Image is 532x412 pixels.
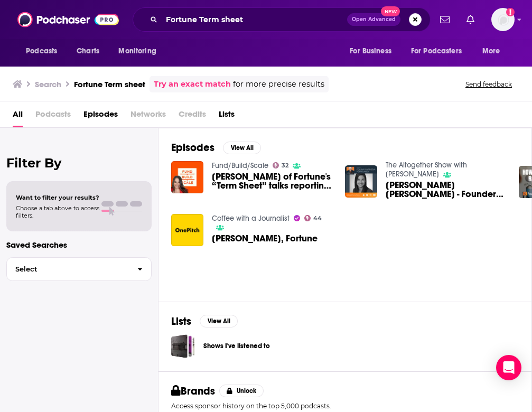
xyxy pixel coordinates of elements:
[154,78,231,90] a: Try an exact match
[381,6,400,16] span: New
[6,240,152,250] p: Saved Searches
[386,161,467,179] a: The Altogether Show with Eric Satz
[171,334,195,358] a: Shows I've listened to
[462,80,515,89] button: Send feedback
[77,44,99,59] span: Charts
[352,17,396,22] span: Open Advanced
[386,181,506,199] span: [PERSON_NAME] [PERSON_NAME] - Founder of The Profile and Former Author of Fortune's Term Sheet
[491,8,515,31] button: Show profile menu
[212,234,318,243] a: Polina Marinova, Fortune
[16,194,99,201] span: Want to filter your results?
[347,13,400,26] button: Open AdvancedNew
[223,142,261,154] button: View All
[18,41,71,61] button: open menu
[70,41,106,61] a: Charts
[162,11,347,28] input: Search podcasts, credits, & more...
[506,8,515,16] svg: Email not verified
[171,315,238,328] a: ListsView All
[200,315,238,327] button: View All
[219,106,235,127] a: Lists
[133,7,431,32] div: Search podcasts, credits, & more...
[6,155,152,171] h2: Filter By
[350,44,391,59] span: For Business
[130,106,166,127] span: Networks
[83,106,118,127] a: Episodes
[345,165,377,198] img: Polina Marinova Pompliano - Founder of The Profile and Former Author of Fortune's Term Sheet
[171,161,203,193] img: Allie Garfinkle of Fortune's “Term Sheet” talks reporting, startups and AI
[496,355,521,380] div: Open Intercom Messenger
[6,257,152,281] button: Select
[219,385,264,397] button: Unlock
[273,162,289,168] a: 32
[482,44,500,59] span: More
[404,41,477,61] button: open menu
[171,141,261,154] a: EpisodesView All
[7,266,129,273] span: Select
[386,181,506,199] a: Polina Marinova Pompliano - Founder of The Profile and Former Author of Fortune's Term Sheet
[233,78,324,90] span: for more precise results
[462,11,479,29] a: Show notifications dropdown
[491,8,515,31] img: User Profile
[304,215,322,221] a: 44
[411,44,462,59] span: For Podcasters
[171,385,215,398] h2: Brands
[13,106,23,127] a: All
[171,402,519,410] p: Access sponsor history on the top 5,000 podcasts.
[491,8,515,31] span: Logged in as jbarbour
[171,315,191,328] h2: Lists
[26,44,57,59] span: Podcasts
[74,79,145,89] h3: Fortune Term sheet
[203,340,270,352] a: Shows I've listened to
[282,163,288,168] span: 32
[17,10,119,30] img: Podchaser - Follow, Share and Rate Podcasts
[212,234,318,243] span: [PERSON_NAME], Fortune
[171,141,214,154] h2: Episodes
[118,44,156,59] span: Monitoring
[475,41,514,61] button: open menu
[35,106,71,127] span: Podcasts
[16,204,99,219] span: Choose a tab above to access filters.
[35,79,61,89] h3: Search
[212,172,332,190] span: [PERSON_NAME] of Fortune's “Term Sheet” talks reporting, startups and AI
[179,106,206,127] span: Credits
[313,216,322,221] span: 44
[212,161,268,170] a: Fund/Build/Scale
[342,41,405,61] button: open menu
[111,41,170,61] button: open menu
[171,214,203,246] img: Polina Marinova, Fortune
[436,11,454,29] a: Show notifications dropdown
[212,214,290,223] a: Coffee with a Journalist
[212,172,332,190] a: Allie Garfinkle of Fortune's “Term Sheet” talks reporting, startups and AI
